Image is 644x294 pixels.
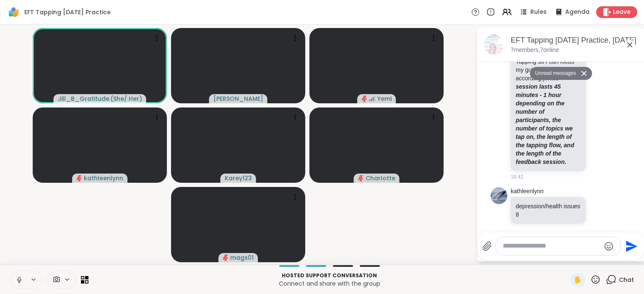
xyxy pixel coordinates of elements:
[110,95,142,103] span: ( She/ Her )
[76,175,82,181] span: audio-muted
[511,187,544,196] a: kathleenlynn
[530,67,578,80] button: Unread messages
[58,95,109,103] span: Jill_B_Gratitude
[223,255,229,261] span: audio-muted
[491,187,507,204] img: https://sharewell-space-live.sfo3.digitaloceanspaces.com/user-generated/a83e0c5a-a5d7-4dfe-98a3-d...
[516,75,574,165] strong: This session lasts 45 minutes - 1 hour depending on the number of participants, the number of top...
[604,241,614,251] button: Emoji picker
[621,237,640,256] button: Send
[230,253,254,262] span: mags01
[366,174,395,182] span: CharIotte
[377,95,392,103] span: Yemi
[93,272,565,279] p: Hosted support conversation
[516,202,581,219] p: depression/health issues 8
[619,276,634,284] span: Chat
[24,8,111,16] span: EFT Tapping [DATE] Practice
[213,95,263,103] span: [PERSON_NAME]
[511,46,559,54] p: 7 members, 7 online
[511,226,523,233] span: 17:02
[484,35,504,55] img: EFT Tapping Monday Practice, Oct 06
[511,35,638,46] div: EFT Tapping [DATE] Practice, [DATE]
[574,275,582,285] span: ✋
[225,174,252,182] span: Karey123
[84,174,123,182] span: kathleenlynn
[358,175,364,181] span: audio-muted
[93,279,565,288] p: Connect and share with the group
[530,8,547,16] span: Rules
[7,5,21,19] img: ShareWell Logomark
[613,8,631,16] span: Leave
[511,173,523,181] span: 16:42
[565,8,589,16] span: Agenda
[503,242,600,251] textarea: Type your message
[361,96,367,102] span: audio-muted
